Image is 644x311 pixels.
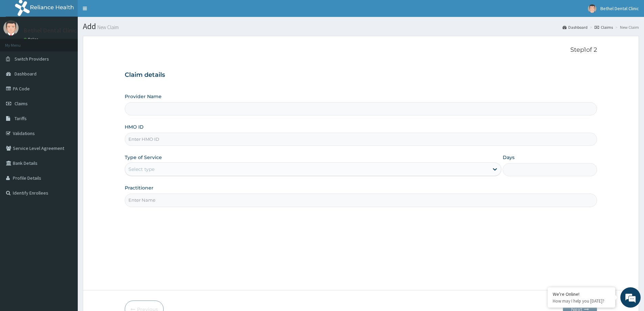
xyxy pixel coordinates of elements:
h3: Claim details [125,71,597,79]
span: Switch Providers [15,56,49,62]
input: Enter HMO ID [125,133,597,146]
h1: Add [83,22,639,31]
p: How may I help you today? [553,298,610,304]
div: We're Online! [553,291,610,297]
a: Claims [595,24,613,30]
span: Tariffs [15,115,27,121]
p: Bethel Dental Clinic [24,27,77,34]
label: Days [503,154,515,161]
a: Online [24,37,40,42]
span: Dashboard [15,71,37,77]
span: Bethel Dental Clinic [600,5,639,12]
input: Enter Name [125,194,597,207]
li: New Claim [614,24,639,30]
span: Claims [15,101,28,107]
a: Dashboard [563,24,588,30]
img: User Image [3,20,19,36]
img: User Image [588,4,596,13]
div: Select type [128,166,154,173]
label: HMO ID [125,124,144,130]
label: Type of Service [125,154,162,161]
label: Provider Name [125,93,162,100]
p: Step 1 of 2 [125,46,597,54]
small: New Claim [96,25,119,30]
label: Practitioner [125,184,153,191]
